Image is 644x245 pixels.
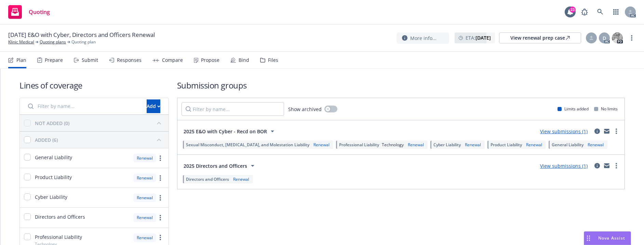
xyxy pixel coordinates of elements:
[603,35,606,42] span: D
[593,127,601,135] a: circleInformation
[406,142,425,148] div: Renewal
[35,233,82,241] span: Professional Liability
[433,142,461,148] span: Cyber Liability
[609,5,623,19] a: Switch app
[117,57,142,63] div: Responses
[594,106,618,112] div: No limits
[586,142,605,148] div: Renewal
[35,213,85,220] span: Directors and Officers
[612,127,620,135] a: more
[182,102,284,116] input: Filter by name...
[82,57,98,63] div: Submit
[569,6,576,13] div: 23
[35,154,72,161] span: General Liability
[35,136,58,144] div: ADDED (6)
[19,80,169,91] h1: Lines of coverage
[182,159,259,173] button: 2025 Directors and Officers
[540,128,588,135] a: View submissions (1)
[464,142,482,148] div: Renewal
[45,57,63,63] div: Prepare
[525,142,544,148] div: Renewal
[24,99,143,113] input: Filter by name...
[162,57,183,63] div: Compare
[475,35,491,41] strong: [DATE]
[288,106,322,113] span: Show archived
[35,118,164,128] button: NOT ADDED (0)
[16,57,26,63] div: Plan
[598,235,625,241] span: Nova Assist
[603,162,611,170] a: mail
[35,134,164,145] button: ADDED (6)
[156,233,164,242] a: more
[268,57,278,63] div: Files
[182,124,279,138] button: 2025 E&O with Cyber - Recd on BOR
[510,33,570,43] div: View renewal prep case
[397,32,449,44] button: More info...
[186,176,229,182] span: Directors and Officers
[184,162,247,169] span: 2025 Directors and Officers
[35,193,67,201] span: Cyber Liability
[558,106,589,112] div: Limits added
[584,232,593,245] div: Drag to move
[156,214,164,222] a: more
[312,142,331,148] div: Renewal
[612,162,620,170] a: more
[29,9,50,15] span: Quoting
[133,174,156,182] div: Renewal
[156,174,164,182] a: more
[133,193,156,202] div: Renewal
[578,5,591,19] a: Report a Bug
[540,163,588,169] a: View submissions (1)
[156,194,164,202] a: more
[232,176,251,182] div: Renewal
[156,154,164,162] a: more
[593,5,607,19] a: Search
[177,80,625,91] h1: Submission groups
[584,231,631,245] button: Nova Assist
[239,57,249,63] div: Bind
[552,142,583,148] span: General Liability
[133,213,156,222] div: Renewal
[410,35,437,42] span: More info...
[71,39,96,45] span: Quoting plan
[147,100,160,113] div: Add
[133,233,156,242] div: Renewal
[603,127,611,135] a: mail
[491,142,522,148] span: Product Liability
[201,57,219,63] div: Propose
[466,34,491,41] span: ETA :
[8,39,34,45] a: Klinic Medical
[612,32,623,43] img: photo
[593,162,601,170] a: circleInformation
[35,120,69,127] div: NOT ADDED (0)
[499,32,581,43] a: View renewal prep case
[35,174,72,181] span: Product Liability
[628,34,636,42] a: more
[5,2,53,22] a: Quoting
[184,128,267,135] span: 2025 E&O with Cyber - Recd on BOR
[133,154,156,162] div: Renewal
[339,142,379,148] span: Professional Liability
[147,99,160,113] button: Add
[186,142,309,148] span: Sexual Misconduct, [MEDICAL_DATA], and Molestation Liability
[382,142,404,148] span: Technology
[40,39,66,45] a: Quoting plans
[8,31,155,39] span: [DATE] E&O with Cyber, Directors and Officers Renewal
